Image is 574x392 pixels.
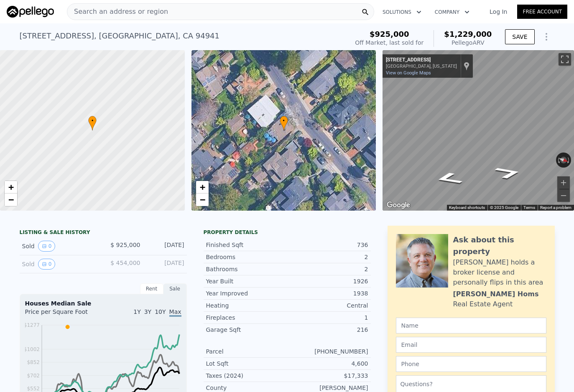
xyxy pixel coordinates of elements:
span: $ 925,000 [110,242,140,248]
div: Parcel [206,347,287,356]
div: Rent [140,283,163,294]
div: [DATE] [147,241,184,252]
span: − [199,194,205,205]
div: 1938 [287,289,368,298]
div: Real Estate Agent [453,299,513,309]
div: Ask about this property [453,234,546,257]
div: Map [383,50,574,211]
span: 1Y [133,308,140,315]
a: Report a problem [540,205,571,210]
div: 1926 [287,277,368,285]
div: • [88,116,97,130]
button: Solutions [376,5,428,20]
div: Street View [383,50,574,211]
div: 736 [287,241,368,249]
a: Zoom out [5,193,17,206]
span: Search an address or region [67,7,168,17]
path: Go Southeast, Walnut Ave [423,169,474,188]
span: © 2025 Google [490,205,518,210]
button: SAVE [505,29,534,44]
div: • [280,116,288,130]
span: 3Y [144,308,151,315]
div: Price per Square Foot [25,308,103,321]
button: Reset the view [556,155,572,165]
div: Sold [22,259,97,270]
div: 1 [287,313,368,322]
div: Property details [204,229,371,236]
div: [PHONE_NUMBER] [287,347,368,356]
button: Keyboard shortcuts [449,205,485,211]
button: Zoom in [557,176,570,189]
div: Year Built [206,277,287,285]
tspan: $552 [27,386,40,392]
a: Show location on map [464,61,469,71]
path: Go Northwest, Walnut Ave [483,163,533,182]
a: Zoom out [196,193,209,206]
button: Rotate counterclockwise [556,153,561,168]
input: Phone [396,356,546,372]
div: Sale [163,283,187,294]
span: $1,229,000 [444,30,492,38]
button: Company [428,5,476,20]
div: Bathrooms [206,265,287,273]
img: Google [385,200,412,211]
button: View historical data [38,241,56,252]
button: View historical data [38,259,56,270]
div: Sold [22,241,97,252]
div: [PERSON_NAME] [287,384,368,392]
div: Central [287,301,368,310]
span: $925,000 [370,30,409,38]
button: Zoom out [557,189,570,202]
img: Pellego [7,6,54,18]
div: Pellego ARV [444,38,492,47]
div: LISTING & SALE HISTORY [20,229,187,237]
span: − [8,194,14,205]
button: Rotate clockwise [567,153,571,168]
span: 10Y [155,308,166,315]
span: + [199,182,205,192]
button: Show Options [538,28,555,45]
tspan: $702 [27,373,40,379]
input: Name [396,318,546,333]
div: [STREET_ADDRESS] [386,57,457,64]
a: Terms (opens in new tab) [523,205,535,210]
div: [DATE] [147,259,184,270]
a: Free Account [517,5,567,19]
span: + [8,182,14,192]
tspan: $1277 [23,322,39,328]
div: Finished Sqft [206,241,287,249]
tspan: $1002 [23,346,39,352]
a: Zoom in [5,181,17,193]
div: Lot Sqft [206,359,287,368]
div: 2 [287,253,368,261]
div: Year Improved [206,289,287,298]
div: 216 [287,326,368,334]
div: [GEOGRAPHIC_DATA], [US_STATE] [386,64,457,69]
a: Zoom in [196,181,209,193]
div: [PERSON_NAME] holds a broker license and personally flips in this area [453,257,546,288]
a: Log In [480,8,517,16]
div: Off Market, last sold for [355,38,423,47]
div: $17,333 [287,372,368,380]
span: • [280,117,288,125]
div: 4,600 [287,359,368,368]
div: County [206,384,287,392]
input: Email [396,337,546,353]
div: [STREET_ADDRESS] , [GEOGRAPHIC_DATA] , CA 94941 [20,30,220,42]
div: Taxes (2024) [206,372,287,380]
div: Heating [206,301,287,310]
span: • [88,117,97,125]
a: Open this area in Google Maps (opens a new window) [385,200,412,211]
div: Houses Median Sale [25,299,181,308]
a: View on Google Maps [386,70,431,76]
span: Max [169,308,181,317]
div: Bedrooms [206,253,287,261]
div: Garage Sqft [206,326,287,334]
div: 2 [287,265,368,273]
tspan: $852 [27,359,40,365]
div: [PERSON_NAME] Homs [453,289,539,299]
button: Toggle fullscreen view [559,53,571,66]
span: $ 454,000 [110,260,140,266]
div: Fireplaces [206,313,287,322]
